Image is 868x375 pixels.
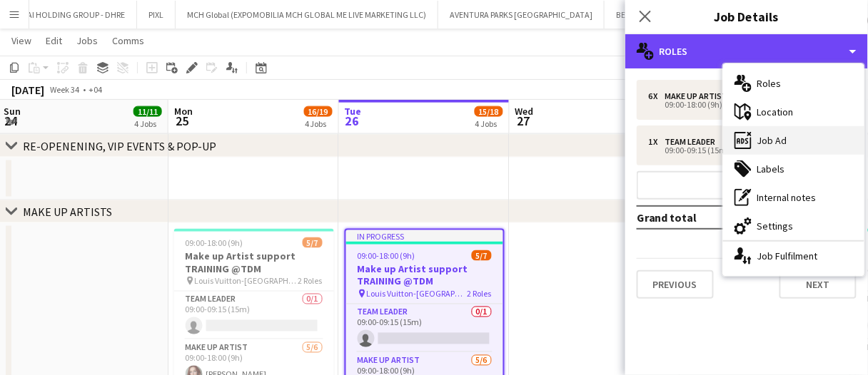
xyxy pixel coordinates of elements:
span: 09:00-18:00 (9h) [358,250,415,261]
h3: Make up Artist support TRAINING @TDM [346,262,503,288]
span: Louis Vuitton-[GEOGRAPHIC_DATA] [195,276,298,287]
a: Edit [40,31,68,50]
span: Wed [515,105,534,118]
a: Jobs [71,31,104,50]
span: Mon [174,105,193,118]
div: In progress [346,230,503,242]
span: 24 [1,113,21,129]
span: 11/11 [133,106,162,117]
span: 16/19 [304,106,333,117]
button: PIXL [137,1,176,29]
span: 5/7 [303,237,323,248]
span: Jobs [76,34,98,47]
button: Add role [637,171,857,200]
div: +04 [89,84,102,95]
div: 4 Jobs [475,118,503,129]
div: Job Ad [723,126,864,155]
div: Settings [723,212,864,240]
span: 26 [343,113,362,129]
td: Grand total [637,206,767,229]
span: Tue [345,105,362,118]
div: 09:00-18:00 (9h) [648,101,830,108]
h3: Make up Artist support TRAINING @TDM [174,250,334,275]
div: 4 Jobs [134,118,161,129]
span: Edit [46,34,62,47]
div: Labels [723,155,864,183]
div: 09:00-09:15 (15m) [648,147,830,154]
div: 1 x [648,137,665,147]
span: Louis Vuitton-[GEOGRAPHIC_DATA] [367,289,468,299]
span: Comms [112,34,144,47]
span: View [11,34,31,47]
div: RE-OPENENING, VIP EVENTS & POP-UP [23,139,216,153]
app-card-role: Team Leader0/109:00-09:15 (15m) [346,304,503,353]
button: Previous [637,270,714,299]
button: MCH Global (EXPOMOBILIA MCH GLOBAL ME LIVE MARKETING LLC) [176,1,438,29]
div: Internal notes [723,183,864,212]
div: Roles [723,69,864,98]
a: Comms [106,31,150,50]
div: 6 x [648,91,665,101]
div: Job Fulfilment [723,242,864,270]
div: Location [723,98,864,126]
span: 2 Roles [468,289,492,299]
div: MAKE UP ARTISTS [23,205,112,219]
span: 5/7 [472,250,492,261]
div: Make up artist [665,91,734,101]
div: [DATE] [11,83,44,97]
span: 25 [172,113,193,129]
button: Next [779,270,857,299]
div: Roles [625,34,868,68]
span: 2 Roles [298,276,323,287]
div: Team Leader [665,137,722,147]
h3: Job Details [625,7,868,26]
a: View [6,31,37,50]
app-card-role: Team Leader0/109:00-09:15 (15m) [174,292,334,340]
span: Sun [4,105,21,118]
span: 09:00-18:00 (9h) [186,237,243,248]
button: AVENTURA PARKS [GEOGRAPHIC_DATA] [438,1,605,29]
span: 27 [513,113,534,129]
span: 15/18 [475,106,503,117]
div: 4 Jobs [305,118,332,129]
button: BEYOND PROPERTIES/ OMNIYAT [605,1,742,29]
span: Week 34 [47,84,83,95]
